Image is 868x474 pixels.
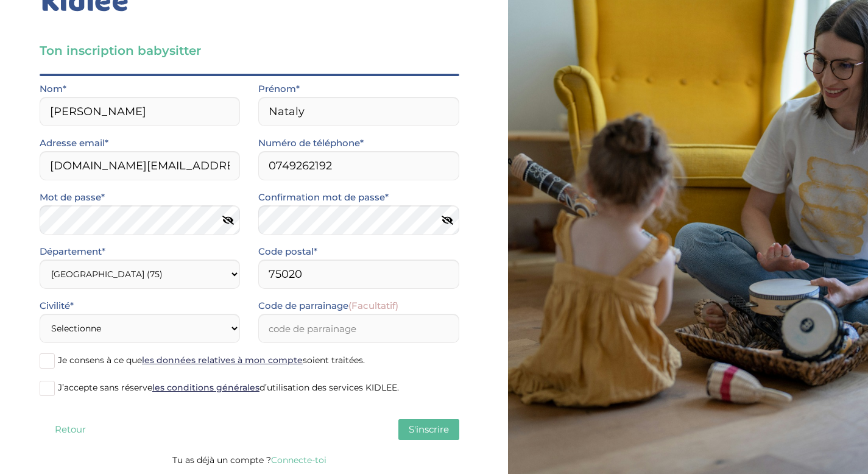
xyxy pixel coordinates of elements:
[40,42,459,59] h3: Ton inscription babysitter
[271,455,326,465] a: Connecte-toi
[258,298,398,314] label: Code de parrainage
[40,189,105,205] label: Mot de passe*
[152,382,259,393] a: les conditions générales
[258,189,389,205] label: Confirmation mot de passe*
[258,314,459,343] input: code de parrainage
[40,298,74,314] label: Civilité*
[40,135,108,151] label: Adresse email*
[409,423,449,435] span: S'inscrire
[40,151,240,180] input: Email
[58,355,365,366] span: Je consens à ce que soient traitées.
[58,382,399,393] span: J’accepte sans réserve d’utilisation des services KIDLEE.
[258,244,317,260] label: Code postal*
[258,260,459,289] input: Code postal
[40,452,459,468] p: Tu as déjà un compte ?
[40,244,105,260] label: Département*
[258,97,459,126] input: Prénom
[258,81,300,97] label: Prénom*
[398,419,459,440] button: S'inscrire
[142,355,303,366] a: les données relatives à mon compte
[258,151,459,180] input: Numero de telephone
[258,135,364,151] label: Numéro de téléphone*
[348,300,398,311] span: (Facultatif)
[40,97,240,126] input: Nom
[40,419,101,440] button: Retour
